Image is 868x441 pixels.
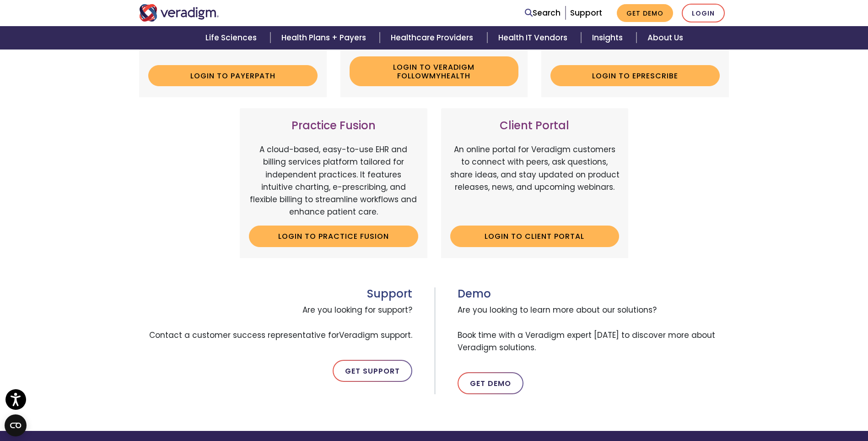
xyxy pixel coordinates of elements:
[458,287,729,301] h3: Demo
[450,143,620,218] p: An online portal for Veradigm customers to connect with peers, ask questions, share ideas, and st...
[450,119,620,132] h3: Client Portal
[148,65,318,86] a: Login to Payerpath
[333,360,412,382] a: Get Support
[249,119,418,132] h3: Practice Fusion
[525,7,561,19] a: Search
[487,26,581,50] a: Health IT Vendors
[5,414,27,436] button: Open CMP widget
[550,65,720,86] a: Login to ePrescribe
[249,143,418,218] p: A cloud-based, easy-to-use EHR and billing services platform tailored for independent practices. ...
[581,26,636,50] a: Insights
[450,226,620,247] a: Login to Client Portal
[139,287,412,301] h3: Support
[636,26,694,50] a: About Us
[617,4,673,22] a: Get Demo
[194,26,270,50] a: Life Sciences
[339,330,412,341] span: Veradigm support.
[350,56,519,86] a: Login to Veradigm FollowMyHealth
[270,26,380,50] a: Health Plans + Payers
[682,4,725,22] a: Login
[570,7,602,18] a: Support
[458,300,729,358] span: Are you looking to learn more about our solutions? Book time with a Veradigm expert [DATE] to dis...
[380,26,487,50] a: Healthcare Providers
[692,375,857,430] iframe: Drift Chat Widget
[139,300,412,345] span: Are you looking for support? Contact a customer success representative for
[139,4,219,22] img: Veradigm logo
[249,226,418,247] a: Login to Practice Fusion
[458,372,523,394] a: Get Demo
